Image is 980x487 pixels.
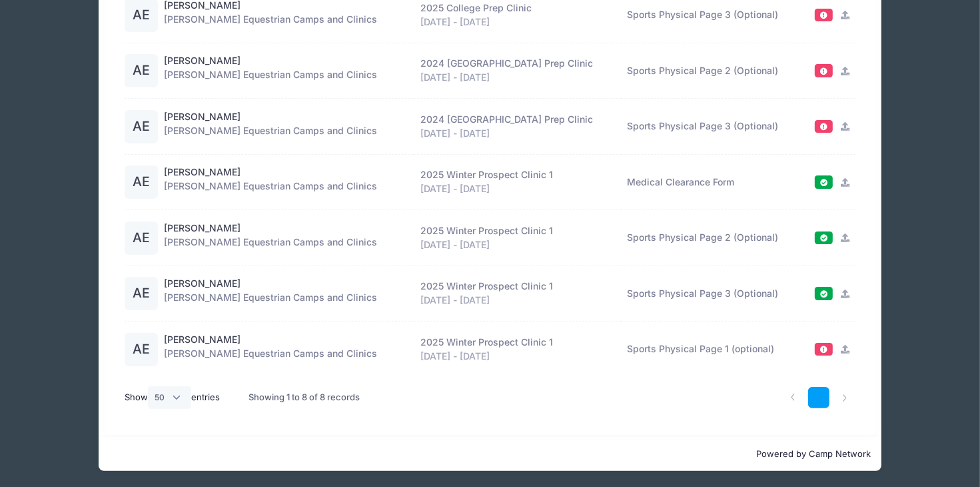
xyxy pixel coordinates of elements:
[125,233,158,244] a: AE
[621,210,804,266] td: Sports Physical Page 2 (Optional)
[125,65,158,77] a: AE
[420,224,614,238] div: 2025 Winter Prospect Clinic 1
[164,54,241,68] a: [PERSON_NAME]
[164,333,407,366] div: [PERSON_NAME] Equestrian Camps and Clinics
[621,322,804,377] td: Sports Physical Page 1 (optional)
[164,110,241,124] a: [PERSON_NAME]
[164,165,241,179] a: [PERSON_NAME]
[420,294,614,308] div: [DATE] - [DATE]
[621,43,804,99] td: Sports Physical Page 2 (Optional)
[808,387,830,409] a: 1
[164,277,241,291] a: [PERSON_NAME]
[420,57,614,71] div: 2024 [GEOGRAPHIC_DATA] Prep Clinic
[164,221,241,235] a: [PERSON_NAME]
[125,221,158,255] div: AE
[125,121,158,133] a: AE
[125,333,158,366] div: AE
[125,10,158,21] a: AE
[125,177,158,188] a: AE
[164,54,407,87] div: [PERSON_NAME] Equestrian Camps and Clinics
[125,165,158,199] div: AE
[420,280,614,294] div: 2025 Winter Prospect Clinic 1
[164,221,407,255] div: [PERSON_NAME] Equestrian Camps and Clinics
[420,336,614,350] div: 2025 Winter Prospect Clinic 1
[420,1,614,15] div: 2025 College Prep Clinic
[420,182,614,196] div: [DATE] - [DATE]
[125,277,158,310] div: AE
[420,350,614,364] div: [DATE] - [DATE]
[621,266,804,322] td: Sports Physical Page 3 (Optional)
[125,386,221,409] label: Show entries
[125,110,158,143] div: AE
[420,113,614,127] div: 2024 [GEOGRAPHIC_DATA] Prep Clinic
[621,99,804,155] td: Sports Physical Page 3 (Optional)
[420,71,614,85] div: [DATE] - [DATE]
[164,333,241,347] a: [PERSON_NAME]
[420,238,614,252] div: [DATE] - [DATE]
[164,165,407,199] div: [PERSON_NAME] Equestrian Camps and Clinics
[420,168,614,182] div: 2025 Winter Prospect Clinic 1
[109,448,871,461] p: Powered by Camp Network
[125,344,158,356] a: AE
[420,127,614,141] div: [DATE] - [DATE]
[248,382,360,413] div: Showing 1 to 8 of 8 records
[125,54,158,87] div: AE
[420,15,614,29] div: [DATE] - [DATE]
[621,155,804,211] td: Medical Clearance Form
[164,277,407,310] div: [PERSON_NAME] Equestrian Camps and Clinics
[164,110,407,143] div: [PERSON_NAME] Equestrian Camps and Clinics
[148,386,192,409] select: Showentries
[125,288,158,300] a: AE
